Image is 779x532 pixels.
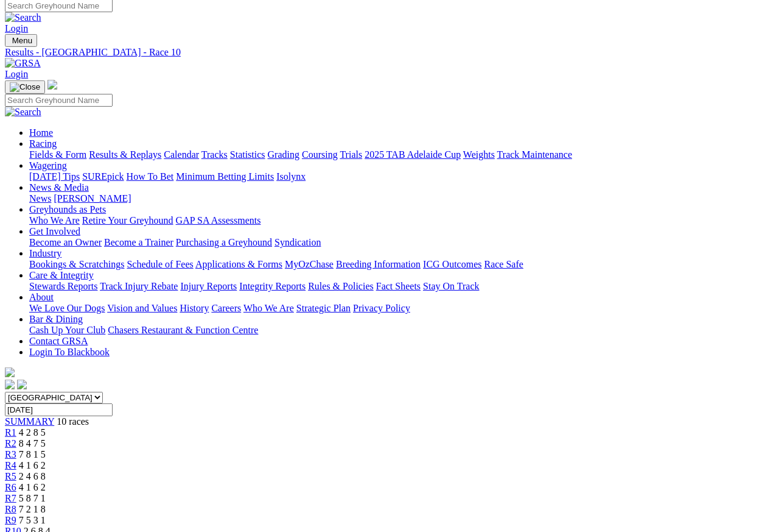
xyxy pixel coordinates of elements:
a: History [180,303,209,313]
a: Calendar [164,149,199,160]
a: R3 [5,449,16,459]
img: twitter.svg [17,380,27,389]
a: Greyhounds as Pets [29,204,106,215]
a: Vision and Values [107,303,177,313]
a: Home [29,127,53,138]
a: SUMMARY [5,416,54,427]
a: Rules & Policies [308,281,374,291]
a: R2 [5,438,16,449]
a: Cash Up Your Club [29,325,105,335]
a: Contact GRSA [29,336,88,346]
a: Careers [211,303,241,313]
a: Race Safe [484,259,523,269]
span: 4 1 6 2 [19,482,46,492]
a: MyOzChase [285,259,334,269]
a: Weights [463,149,495,160]
span: 10 races [57,416,89,427]
a: Injury Reports [180,281,237,291]
span: 7 8 1 5 [19,449,46,459]
div: Industry [29,259,774,270]
div: Greyhounds as Pets [29,215,774,226]
div: About [29,303,774,314]
div: News & Media [29,193,774,204]
a: Login [5,69,28,79]
a: Login [5,23,28,34]
a: Get Involved [29,226,80,236]
a: Retire Your Greyhound [82,215,173,225]
button: Toggle navigation [5,34,37,47]
div: Get Involved [29,237,774,248]
a: Minimum Betting Limits [176,171,274,182]
a: Care & Integrity [29,270,94,280]
img: Search [5,107,41,118]
a: Trials [340,149,362,160]
a: Stewards Reports [29,281,97,291]
a: SUREpick [82,171,124,182]
a: ICG Outcomes [423,259,481,269]
a: R9 [5,515,16,525]
a: Results & Replays [89,149,161,160]
button: Toggle navigation [5,80,45,94]
a: Wagering [29,160,67,171]
a: Grading [268,149,299,160]
a: Fields & Form [29,149,86,160]
a: Coursing [302,149,338,160]
a: Industry [29,248,61,258]
img: Search [5,12,41,23]
span: 7 5 3 1 [19,515,46,525]
a: Chasers Restaurant & Function Centre [108,325,258,335]
img: logo-grsa-white.png [5,367,15,377]
input: Search [5,94,113,107]
span: 5 8 7 1 [19,493,46,503]
a: Statistics [230,149,265,160]
img: facebook.svg [5,380,15,389]
a: Who We Are [29,215,80,225]
a: R4 [5,460,16,470]
a: Tracks [201,149,228,160]
a: Results - [GEOGRAPHIC_DATA] - Race 10 [5,47,774,58]
a: Privacy Policy [353,303,410,313]
a: Bar & Dining [29,314,83,324]
a: Become a Trainer [104,237,173,247]
a: R8 [5,504,16,514]
a: R5 [5,471,16,481]
a: R1 [5,427,16,438]
a: R6 [5,482,16,492]
a: Racing [29,138,57,149]
a: Breeding Information [336,259,421,269]
a: Applications & Forms [195,259,282,269]
a: GAP SA Assessments [176,215,261,225]
span: 4 1 6 2 [19,460,46,470]
a: Purchasing a Greyhound [176,237,272,247]
img: Close [10,82,40,92]
a: News & Media [29,182,89,193]
a: Integrity Reports [239,281,306,291]
span: 4 2 8 5 [19,427,46,438]
div: Bar & Dining [29,325,774,336]
div: Care & Integrity [29,281,774,292]
span: R7 [5,493,16,503]
a: Syndication [274,237,321,247]
a: 2025 TAB Adelaide Cup [365,149,461,160]
a: Fact Sheets [376,281,421,291]
a: Stay On Track [423,281,479,291]
a: We Love Our Dogs [29,303,105,313]
div: Racing [29,149,774,160]
a: Schedule of Fees [127,259,193,269]
a: Isolynx [276,171,306,182]
a: How To Bet [127,171,174,182]
a: Strategic Plan [296,303,351,313]
div: Wagering [29,171,774,182]
a: Bookings & Scratchings [29,259,124,269]
a: Login To Blackbook [29,347,110,357]
a: [PERSON_NAME] [54,193,131,204]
